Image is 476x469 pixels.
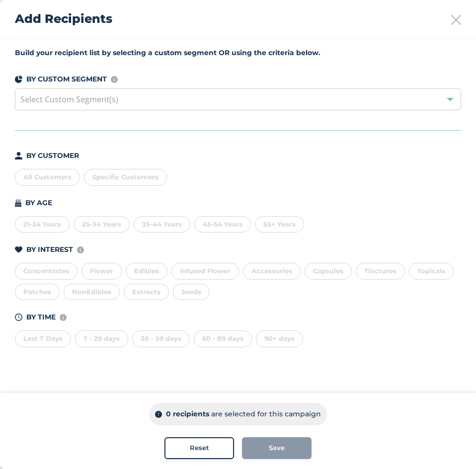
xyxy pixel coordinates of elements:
[356,263,405,280] div: Tinctures
[15,263,78,280] div: Concentrates
[92,173,159,181] span: Specific Customers
[211,409,321,419] p: are selected for this campaign
[256,330,303,347] div: 90+ days
[15,152,22,159] img: icon-person-dark-ced50e5f.svg
[166,409,209,419] p: 0 recipients
[190,443,209,453] span: Reset
[77,246,84,253] img: icon-info-236977d2.svg
[60,314,67,321] img: icon-info-236977d2.svg
[25,198,52,208] p: BY AGE
[15,169,80,186] div: All Customers
[255,216,304,233] div: 55+ Years
[194,330,252,347] div: 60 - 89 days
[173,284,210,301] div: Seeds
[81,263,122,280] div: Flower
[426,421,476,469] iframe: Chat Widget
[126,263,167,280] div: Edibles
[15,76,22,83] img: icon-segments-dark-074adb27.svg
[15,246,22,253] img: icon-heart-dark-29e6356f.svg
[164,437,234,459] button: Reset
[409,263,454,280] div: Topicals
[132,330,190,347] div: 30 - 59 days
[15,216,70,233] div: 21-24 Years
[26,244,73,255] p: BY INTEREST
[74,216,130,233] div: 25-34 Years
[26,151,79,161] p: BY CUSTOMER
[15,330,71,347] div: Last 7 Days
[171,263,239,280] div: Infused Flower
[134,216,190,233] div: 35-44 Years
[64,284,120,301] div: NonEdibles
[194,216,251,233] div: 45-54 Years
[15,48,461,58] label: Build your recipient list by selecting a custom segment OR using the criteria below.
[243,263,301,280] div: Accessories
[15,284,60,301] div: Patches
[15,313,22,321] img: icon-time-dark-e6b1183b.svg
[15,10,112,28] h2: Add Recipients
[15,199,21,207] img: icon-cake-93b2a7b5.svg
[20,94,118,105] span: Select Custom Segment(s)
[26,74,107,84] p: BY CUSTOM SEGMENT
[155,411,162,418] img: icon-info-dark-48f6c5f3.svg
[26,312,56,322] p: BY TIME
[111,76,118,83] img: icon-info-236977d2.svg
[124,284,169,301] div: Extracts
[305,263,352,280] div: Capsules
[75,330,128,347] div: 7 - 29 days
